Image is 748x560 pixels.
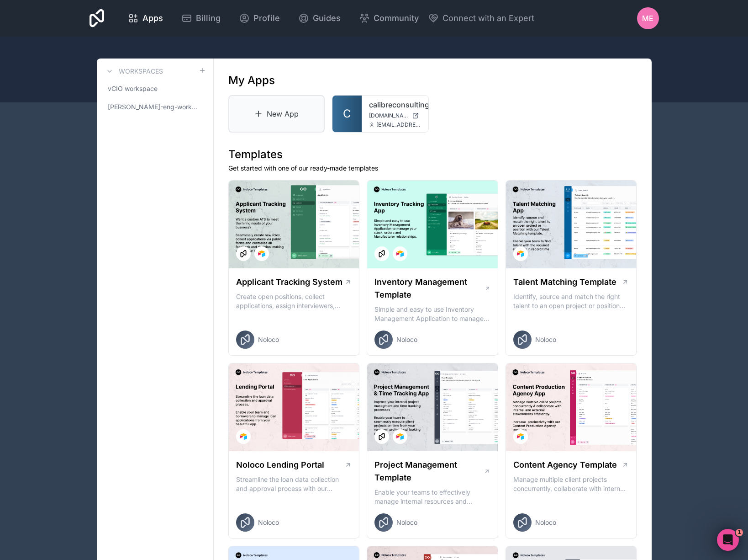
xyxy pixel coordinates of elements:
a: New App [228,95,325,133]
span: Apps [142,12,163,25]
a: calibreconsulting [369,99,421,110]
a: Guides [291,8,348,28]
span: Noloco [396,335,417,344]
span: Billing [196,12,221,25]
span: Community [374,12,419,25]
a: Billing [174,8,228,28]
iframe: Intercom live chat [717,529,739,551]
img: Airtable Logo [517,433,524,440]
h1: Noloco Lending Portal [236,459,324,471]
img: Airtable Logo [517,250,524,257]
span: vCIO workspace [108,84,158,93]
span: Noloco [396,518,417,527]
a: C [332,96,362,132]
span: [PERSON_NAME]-eng-workspace [108,102,199,112]
span: Noloco [258,518,279,527]
img: Airtable Logo [240,433,247,440]
a: Profile [232,8,287,28]
span: C [343,107,351,121]
p: Create open positions, collect applications, assign interviewers, centralise candidate feedback a... [236,292,352,310]
p: Manage multiple client projects concurrently, collaborate with internal and external stakeholders... [513,475,629,493]
a: [PERSON_NAME]-eng-workspace [104,99,206,115]
a: Apps [121,8,170,28]
img: Airtable Logo [396,433,404,440]
img: Airtable Logo [396,250,404,257]
span: Noloco [535,335,556,344]
p: Get started with one of our ready-made templates [228,164,637,173]
a: Workspaces [104,66,163,77]
span: 1 [736,529,743,536]
p: Enable your teams to effectively manage internal resources and execute client projects on time. [374,488,490,506]
span: Guides [313,12,341,25]
h1: Applicant Tracking System [236,276,342,288]
h1: Templates [228,147,637,162]
a: Community [352,8,426,28]
button: Connect with an Expert [428,12,534,25]
span: ME [642,13,653,24]
span: Profile [253,12,280,25]
a: [DOMAIN_NAME] [369,112,421,119]
span: Connect with an Expert [442,12,534,25]
img: Airtable Logo [258,250,265,257]
h1: Content Agency Template [513,459,617,471]
a: vCIO workspace [104,80,206,97]
p: Simple and easy to use Inventory Management Application to manage your stock, orders and Manufact... [374,305,490,323]
h1: Project Management Template [374,459,484,484]
p: Streamline the loan data collection and approval process with our Lending Portal template. [236,475,352,493]
span: Noloco [258,335,279,344]
h1: Talent Matching Template [513,276,616,288]
h1: My Apps [228,73,275,88]
h3: Workspaces [119,67,163,76]
span: [EMAIL_ADDRESS][DOMAIN_NAME] [376,121,421,128]
span: Noloco [535,518,556,527]
span: [DOMAIN_NAME] [369,112,408,119]
h1: Inventory Management Template [374,276,484,301]
p: Identify, source and match the right talent to an open project or position with our Talent Matchi... [513,292,629,310]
